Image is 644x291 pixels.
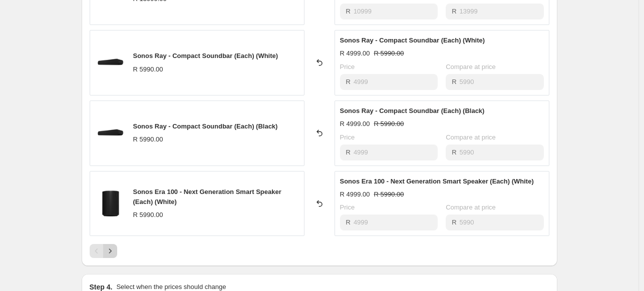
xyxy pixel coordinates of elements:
[103,244,117,258] button: Next
[452,148,456,156] span: R
[346,218,351,226] span: R
[340,63,355,70] span: Price
[133,210,163,220] div: R 5990.00
[340,203,355,211] span: Price
[95,188,125,218] img: Sonos-Era-100-Black-01_80x.jpg
[95,118,125,148] img: Sonos-Ray_80x.png
[374,189,404,199] strike: R 5990.00
[340,107,485,114] span: Sonos Ray - Compact Soundbar (Each) (Black)
[340,133,355,141] span: Price
[374,48,404,58] strike: R 5990.00
[346,78,351,85] span: R
[340,119,370,129] div: R 4999.00
[133,134,163,144] div: R 5990.00
[452,7,456,15] span: R
[374,119,404,129] strike: R 5990.00
[133,52,278,59] span: Sonos Ray - Compact Soundbar (Each) (White)
[452,218,456,226] span: R
[446,203,496,211] span: Compare at price
[446,133,496,141] span: Compare at price
[340,189,370,199] div: R 4999.00
[90,244,117,258] nav: Pagination
[346,148,351,156] span: R
[452,78,456,85] span: R
[346,7,351,15] span: R
[340,48,370,58] div: R 4999.00
[133,64,163,74] div: R 5990.00
[446,63,496,70] span: Compare at price
[133,188,281,205] span: Sonos Era 100 - Next Generation Smart Speaker (Each) (White)
[95,47,125,77] img: Sonos-Ray_80x.png
[340,36,485,44] span: Sonos Ray - Compact Soundbar (Each) (White)
[340,177,534,185] span: Sonos Era 100 - Next Generation Smart Speaker (Each) (White)
[133,122,278,130] span: Sonos Ray - Compact Soundbar (Each) (Black)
